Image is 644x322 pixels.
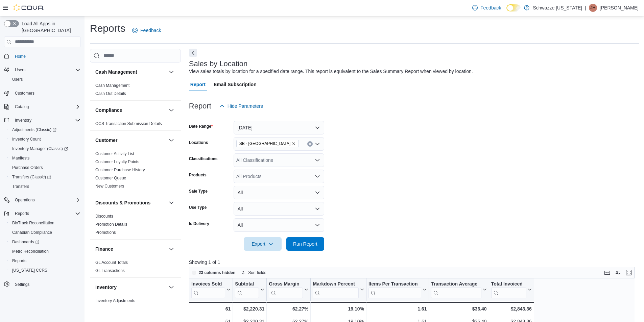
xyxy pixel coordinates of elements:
[15,67,25,73] span: Users
[189,102,211,110] h3: Report
[95,121,162,126] span: OCS Transaction Submission Details
[95,175,126,181] span: Customer Queue
[12,52,80,60] span: Home
[12,280,32,289] a: Settings
[95,69,166,75] button: Cash Management
[15,282,29,287] span: Settings
[12,103,31,111] button: Catalog
[7,153,83,163] button: Manifests
[239,140,290,147] span: SB - [GEOGRAPHIC_DATA]
[9,164,80,172] span: Purchase Orders
[235,305,264,313] div: $2,220.31
[191,281,225,287] div: Invoices Sold
[235,281,259,298] div: Subtotal
[235,281,264,298] button: Subtotal
[19,20,80,34] span: Load All Apps in [GEOGRAPHIC_DATA]
[7,237,83,247] a: Dashboards
[15,211,29,216] span: Reports
[95,222,127,227] span: Promotion Details
[9,154,32,162] a: Manifests
[248,237,278,251] span: Export
[189,221,209,226] label: Is Delivery
[95,83,129,88] a: Cash Management
[12,165,43,170] span: Purchase Orders
[95,83,129,88] span: Cash Management
[95,222,127,227] a: Promotion Details
[239,269,269,277] button: Sort fields
[9,182,32,191] a: Transfers
[234,186,324,199] button: All
[9,238,42,246] a: Dashboards
[9,266,50,274] a: [US_STATE] CCRS
[9,154,80,162] span: Manifests
[95,176,126,180] a: Customer Queue
[14,4,44,11] img: Cova
[368,281,422,287] div: Items Per Transaction
[315,174,320,179] button: Open list of options
[9,135,44,143] a: Inventory Count
[12,127,56,132] span: Adjustments (Classic)
[1,116,83,125] button: Inventory
[368,281,422,298] div: Items Per Transaction
[95,214,113,219] a: Discounts
[533,4,582,12] p: Schwazze [US_STATE]
[9,126,59,134] a: Adjustments (Classic)
[189,172,207,178] label: Products
[368,281,427,298] button: Items Per Transaction
[95,184,124,189] a: New Customers
[12,184,29,189] span: Transfers
[9,238,80,246] span: Dashboards
[431,281,481,287] div: Transaction Average
[140,27,161,34] span: Feedback
[228,103,263,109] span: Hide Parameters
[313,281,364,298] button: Markdown Percent
[95,230,116,235] a: Promotions
[95,230,116,235] span: Promotions
[95,168,145,172] a: Customer Purchase History
[313,281,358,298] div: Markdown Percent
[167,136,175,144] button: Customer
[90,212,181,239] div: Discounts & Promotions
[269,281,303,298] div: Gross Margin
[95,137,166,144] button: Customer
[234,218,324,232] button: All
[90,22,125,35] h1: Reports
[95,268,125,273] span: GL Transactions
[12,268,47,273] span: [US_STATE] CCRS
[95,260,128,265] span: GL Account Totals
[95,246,166,252] button: Finance
[129,24,164,37] a: Feedback
[9,173,80,181] span: Transfers (Classic)
[12,249,49,254] span: Metrc Reconciliation
[95,159,139,165] span: Customer Loyalty Points
[189,124,213,129] label: Date Range
[9,75,80,83] span: Users
[293,241,317,247] span: Run Report
[12,230,52,235] span: Canadian Compliance
[269,305,308,313] div: 62.27%
[95,199,150,206] h3: Discounts & Promotions
[9,228,80,237] span: Canadian Compliance
[12,116,80,124] span: Inventory
[95,298,135,303] span: Inventory Adjustments
[217,99,266,113] button: Hide Parameters
[1,209,83,218] button: Reports
[4,49,80,307] nav: Complex example
[1,51,83,61] button: Home
[95,107,122,114] h3: Compliance
[491,281,531,298] button: Total Invoiced
[12,116,34,124] button: Inventory
[12,89,37,97] a: Customers
[191,305,231,313] div: 61
[12,52,28,60] a: Home
[167,68,175,76] button: Cash Management
[480,4,501,11] span: Feedback
[269,281,308,298] button: Gross Margin
[12,174,51,180] span: Transfers (Classic)
[431,281,481,298] div: Transaction Average
[7,144,83,153] a: Inventory Manager (Classic)
[95,284,117,291] h3: Inventory
[7,218,83,228] button: BioTrack Reconciliation
[9,247,80,255] span: Metrc Reconciliation
[15,197,35,203] span: Operations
